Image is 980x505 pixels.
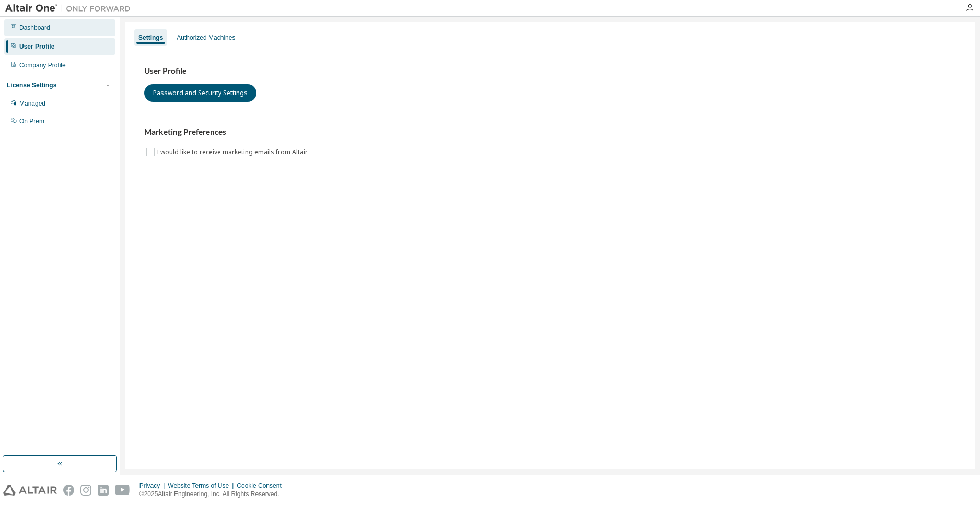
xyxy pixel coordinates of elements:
[19,42,54,51] div: User Profile
[19,117,44,125] div: On Prem
[139,481,168,490] div: Privacy
[19,99,45,108] div: Managed
[144,66,956,76] h3: User Profile
[7,81,56,89] div: License Settings
[3,485,57,496] img: altair_logo.svg
[168,481,237,490] div: Website Terms of Use
[80,485,91,496] img: instagram.svg
[98,485,109,496] img: linkedin.svg
[138,33,163,42] div: Settings
[157,146,310,158] label: I would like to receive marketing emails from Altair
[19,61,66,70] div: Company Profile
[237,481,287,490] div: Cookie Consent
[139,490,288,499] p: © 2025 Altair Engineering, Inc. All Rights Reserved.
[144,127,956,137] h3: Marketing Preferences
[19,24,50,32] div: Dashboard
[63,485,74,496] img: facebook.svg
[5,3,136,14] img: Altair One
[177,33,235,42] div: Authorized Machines
[115,485,130,496] img: youtube.svg
[144,84,256,102] button: Password and Security Settings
